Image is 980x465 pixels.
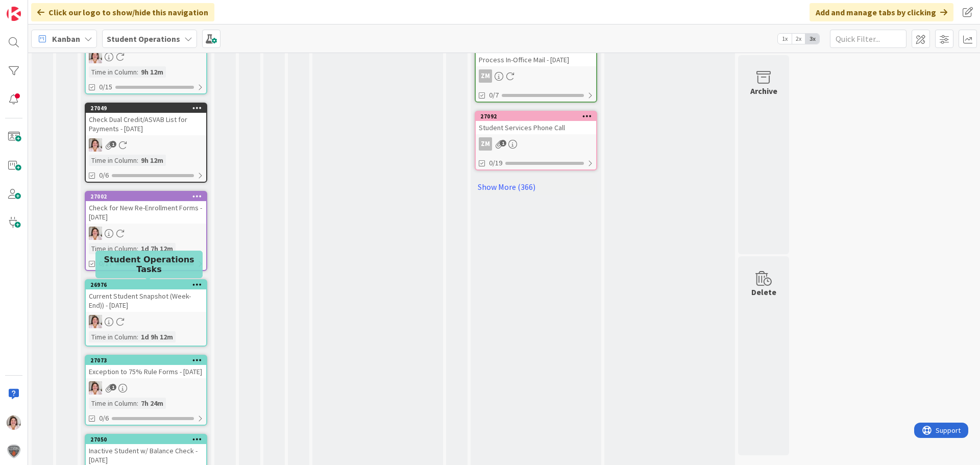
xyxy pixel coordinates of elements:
[137,243,138,254] span: :
[110,141,116,148] span: 1
[86,280,206,289] div: 26976
[7,444,21,458] img: avatar
[480,113,596,120] div: 27092
[52,33,80,45] span: Kanban
[89,381,102,395] img: EW
[86,104,206,135] div: 27049Check Dual Credit/ASVAB List for Payments - [DATE]
[89,227,102,240] img: EW
[99,170,109,181] span: 0/6
[476,44,596,66] div: Process In-Office Mail - [DATE]
[90,436,206,443] div: 27050
[86,201,206,224] div: Check for New Re-Enrollment Forms - [DATE]
[138,155,166,166] div: 9h 12m
[89,398,137,409] div: Time in Column
[89,331,137,342] div: Time in Column
[476,137,596,151] div: ZM
[89,66,137,78] div: Time in Column
[7,415,21,430] img: EW
[31,3,214,21] div: Click our logo to show/hide this navigation
[86,227,206,240] div: EW
[89,155,137,166] div: Time in Column
[86,113,206,135] div: Check Dual Credit/ASVAB List for Payments - [DATE]
[476,69,596,83] div: ZM
[138,331,176,342] div: 1d 9h 12m
[475,179,597,195] a: Show More (366)
[475,43,597,103] a: Process In-Office Mail - [DATE]ZM0/7
[137,155,138,166] span: :
[85,279,207,347] a: 26976Current Student Snapshot (Week-End)) - [DATE]EWTime in Column:1d 9h 12m
[138,398,166,409] div: 7h 24m
[86,356,206,365] div: 27073
[489,90,499,101] span: 0/7
[778,34,792,44] span: 1x
[85,191,207,271] a: 27002Check for New Re-Enrollment Forms - [DATE]EWTime in Column:1d 7h 12m0/17
[86,50,206,63] div: EW
[805,34,819,44] span: 3x
[107,34,180,44] b: Student Operations
[100,255,199,274] h5: Student Operations Tasks
[86,104,206,113] div: 27049
[99,82,112,92] span: 0/15
[99,413,109,424] span: 0/6
[489,158,502,168] span: 0/19
[90,105,206,112] div: 27049
[476,112,596,121] div: 27092
[90,357,206,364] div: 27073
[810,3,953,21] div: Add and manage tabs by clicking
[86,138,206,152] div: EW
[90,281,206,288] div: 26976
[86,435,206,444] div: 27050
[86,289,206,312] div: Current Student Snapshot (Week-End)) - [DATE]
[479,69,492,83] div: ZM
[476,53,596,66] div: Process In-Office Mail - [DATE]
[476,112,596,134] div: 27092Student Services Phone Call
[137,398,138,409] span: :
[86,192,206,224] div: 27002Check for New Re-Enrollment Forms - [DATE]
[89,138,102,152] img: EW
[86,192,206,201] div: 27002
[137,66,138,78] span: :
[86,365,206,378] div: Exception to 75% Rule Forms - [DATE]
[138,66,166,78] div: 9h 12m
[7,7,21,21] img: Visit kanbanzone.com
[479,137,492,151] div: ZM
[86,381,206,395] div: EW
[138,243,176,254] div: 1d 7h 12m
[500,140,506,146] span: 1
[86,315,206,328] div: EW
[89,315,102,328] img: EW
[476,121,596,134] div: Student Services Phone Call
[86,280,206,312] div: 26976Current Student Snapshot (Week-End)) - [DATE]
[751,286,776,298] div: Delete
[792,34,805,44] span: 2x
[110,384,116,390] span: 1
[85,14,207,94] a: EWTime in Column:9h 12m0/15
[90,193,206,200] div: 27002
[89,243,137,254] div: Time in Column
[86,356,206,378] div: 27073Exception to 75% Rule Forms - [DATE]
[830,30,906,48] input: Quick Filter...
[89,50,102,63] img: EW
[85,355,207,426] a: 27073Exception to 75% Rule Forms - [DATE]EWTime in Column:7h 24m0/6
[750,85,777,97] div: Archive
[85,103,207,183] a: 27049Check Dual Credit/ASVAB List for Payments - [DATE]EWTime in Column:9h 12m0/6
[21,2,46,14] span: Support
[137,331,138,342] span: :
[475,111,597,170] a: 27092Student Services Phone CallZM0/19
